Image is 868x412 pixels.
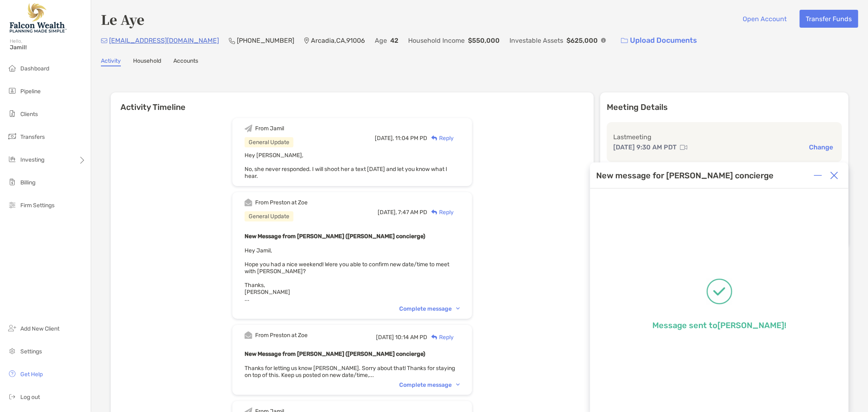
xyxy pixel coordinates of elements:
[607,102,842,112] p: Meeting Details
[737,10,793,28] button: Open Account
[111,92,594,112] h6: Activity Timeline
[20,156,44,163] span: Investing
[229,37,235,44] img: Phone Icon
[101,38,107,43] img: Email Icon
[376,334,394,341] span: [DATE]
[245,137,293,147] div: General Update
[20,134,45,140] span: Transfers
[652,320,786,330] p: Message sent to [PERSON_NAME] !
[596,171,774,180] div: New message for [PERSON_NAME] concierge
[10,44,86,51] span: Jamil!
[427,333,454,342] div: Reply
[20,65,49,72] span: Dashboard
[245,247,449,302] span: Hey Jamil, Hope you had a nice weekend! Were you able to confirm new date/time to meet with [PERS...
[456,384,460,386] img: Chevron icon
[245,152,447,180] span: Hey [PERSON_NAME], No, she never responded. I will shoot her a text [DATE] and let you know what ...
[375,135,394,142] span: [DATE],
[304,37,309,44] img: Location Icon
[20,111,38,118] span: Clients
[245,331,252,339] img: Event icon
[375,35,387,46] p: Age
[613,132,835,142] p: Last meeting
[431,136,437,141] img: Reply icon
[378,209,397,216] span: [DATE],
[830,171,838,180] img: Close
[7,346,17,356] img: settings icon
[601,38,606,43] img: Info Icon
[616,32,702,49] a: Upload Documents
[398,209,427,216] span: 7:47 AM PD
[20,348,42,355] span: Settings
[20,371,43,378] span: Get Help
[245,199,252,206] img: Event icon
[566,35,598,46] p: $625,000
[109,35,219,46] p: [EMAIL_ADDRESS][DOMAIN_NAME]
[7,131,17,141] img: transfers icon
[255,125,284,132] div: From Jamil
[10,3,67,33] img: Falcon Wealth Planning Logo
[427,134,454,142] div: Reply
[399,305,460,312] div: Complete message
[7,63,17,73] img: dashboard icon
[814,171,822,180] img: Expand or collapse
[7,369,17,379] img: get-help icon
[680,144,687,151] img: communication type
[255,199,308,206] div: From Preston at Zoe
[20,394,40,401] span: Log out
[7,200,17,210] img: firm-settings icon
[395,135,427,142] span: 11:04 PM PD
[311,35,365,46] p: Arcadia , CA , 91006
[133,57,161,66] a: Household
[245,351,425,357] b: New Message from [PERSON_NAME] ([PERSON_NAME] concierge)
[245,125,252,132] img: Event icon
[101,10,144,28] h4: Le Aye
[237,35,294,46] p: [PHONE_NUMBER]
[7,154,17,164] img: investing icon
[101,57,121,66] a: Activity
[408,35,465,46] p: Household Income
[255,332,308,339] div: From Preston at Zoe
[20,88,41,95] span: Pipeline
[399,381,460,388] div: Complete message
[456,307,460,310] img: Chevron icon
[613,142,677,152] p: [DATE] 9:30 AM PDT
[621,38,628,44] img: button icon
[509,35,563,46] p: Investable Assets
[20,179,35,186] span: Billing
[20,202,55,209] span: Firm Settings
[245,211,293,221] div: General Update
[390,35,398,46] p: 42
[7,86,17,96] img: pipeline icon
[173,57,198,66] a: Accounts
[468,35,500,46] p: $550,000
[807,143,835,151] button: Change
[245,365,455,379] span: Thanks for letting us know [PERSON_NAME]. Sorry about that! Thanks for staying on top of this. Ke...
[431,335,437,340] img: Reply icon
[7,177,17,187] img: billing icon
[800,10,858,28] button: Transfer Funds
[7,323,17,333] img: add_new_client icon
[7,109,17,118] img: clients icon
[395,334,427,341] span: 10:14 AM PD
[427,208,454,217] div: Reply
[20,325,59,332] span: Add New Client
[706,278,732,305] img: Message successfully sent
[7,392,17,401] img: logout icon
[431,210,437,215] img: Reply icon
[245,233,425,240] b: New Message from [PERSON_NAME] ([PERSON_NAME] concierge)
